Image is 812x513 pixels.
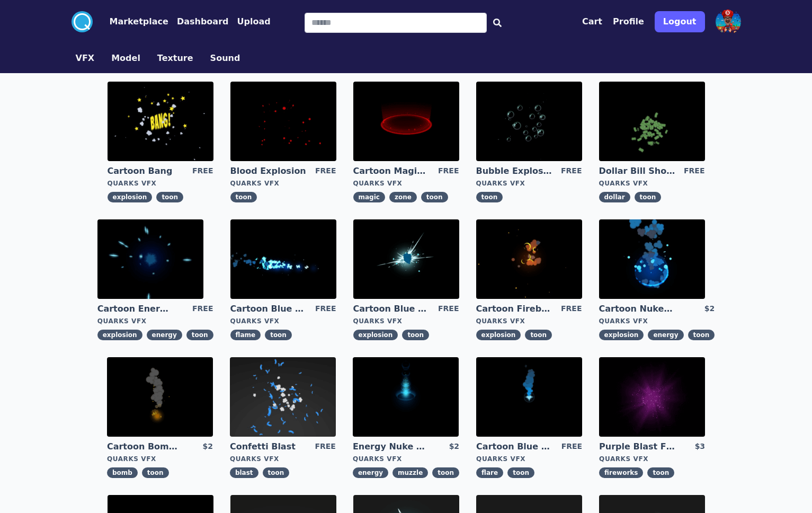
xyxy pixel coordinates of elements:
[392,467,428,478] span: muzzle
[599,357,705,437] img: imgAlt
[210,52,240,65] button: Sound
[177,15,229,28] button: Dashboard
[655,7,705,37] a: Logout
[228,15,270,28] a: Upload
[599,219,705,299] img: imgAlt
[265,330,292,340] span: toon
[599,317,715,325] div: Quarks VFX
[421,192,448,202] span: toon
[647,467,674,478] span: toon
[599,192,630,202] span: dollar
[353,455,459,463] div: Quarks VFX
[476,303,552,315] a: Cartoon Fireball Explosion
[438,165,459,177] div: FREE
[599,165,675,177] a: Dollar Bill Shower
[107,467,138,478] span: bomb
[230,441,306,453] a: Confetti Blast
[476,455,582,463] div: Quarks VFX
[237,15,270,28] button: Upload
[476,467,503,478] span: flare
[157,52,193,65] button: Texture
[315,303,336,315] div: FREE
[507,467,534,478] span: toon
[613,15,644,28] button: Profile
[230,82,336,161] img: imgAlt
[107,455,213,463] div: Quarks VFX
[476,82,582,161] img: imgAlt
[476,317,582,325] div: Quarks VFX
[695,441,705,453] div: $3
[108,179,213,188] div: Quarks VFX
[704,303,715,315] div: $2
[353,82,459,161] img: imgAlt
[108,192,153,202] span: explosion
[353,357,459,437] img: imgAlt
[230,317,336,325] div: Quarks VFX
[389,192,417,202] span: zone
[97,303,174,315] a: Cartoon Energy Explosion
[230,330,261,340] span: flame
[476,330,521,340] span: explosion
[192,165,213,177] div: FREE
[263,467,290,478] span: toon
[168,15,229,28] a: Dashboard
[476,219,582,299] img: imgAlt
[110,15,168,28] button: Marketplace
[476,192,503,202] span: toon
[688,330,715,340] span: toon
[103,52,149,65] a: Model
[186,330,213,340] span: toon
[76,52,95,65] button: VFX
[684,165,704,177] div: FREE
[599,455,705,463] div: Quarks VFX
[561,441,582,453] div: FREE
[97,219,203,299] img: imgAlt
[230,467,258,478] span: blast
[107,357,213,437] img: imgAlt
[648,330,683,340] span: energy
[97,330,142,340] span: explosion
[230,179,336,188] div: Quarks VFX
[353,165,430,177] a: Cartoon Magic Zone
[635,192,662,202] span: toon
[525,330,552,340] span: toon
[561,165,582,177] div: FREE
[353,330,398,340] span: explosion
[561,303,582,315] div: FREE
[305,13,487,33] input: Search
[402,330,429,340] span: toon
[582,15,602,28] button: Cart
[476,357,582,437] img: imgAlt
[315,165,336,177] div: FREE
[230,455,336,463] div: Quarks VFX
[230,357,336,437] img: imgAlt
[67,52,103,65] a: VFX
[716,9,741,34] img: profile
[230,303,307,315] a: Cartoon Blue Flamethrower
[315,441,335,453] div: FREE
[438,303,459,315] div: FREE
[353,467,388,478] span: energy
[156,192,183,202] span: toon
[599,467,643,478] span: fireworks
[230,219,336,299] img: imgAlt
[353,219,459,299] img: imgAlt
[476,441,552,453] a: Cartoon Blue Flare
[108,82,213,161] img: imgAlt
[192,303,213,315] div: FREE
[599,441,675,453] a: Purple Blast Fireworks
[353,179,459,188] div: Quarks VFX
[599,179,705,188] div: Quarks VFX
[93,15,168,28] a: Marketplace
[149,52,202,65] a: Texture
[599,330,644,340] span: explosion
[202,441,212,453] div: $2
[449,441,459,453] div: $2
[476,165,552,177] a: Bubble Explosion
[599,303,675,315] a: Cartoon Nuke Energy Explosion
[107,441,183,453] a: Cartoon Bomb Fuse
[599,82,705,161] img: imgAlt
[476,179,582,188] div: Quarks VFX
[353,441,429,453] a: Energy Nuke Muzzle Flash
